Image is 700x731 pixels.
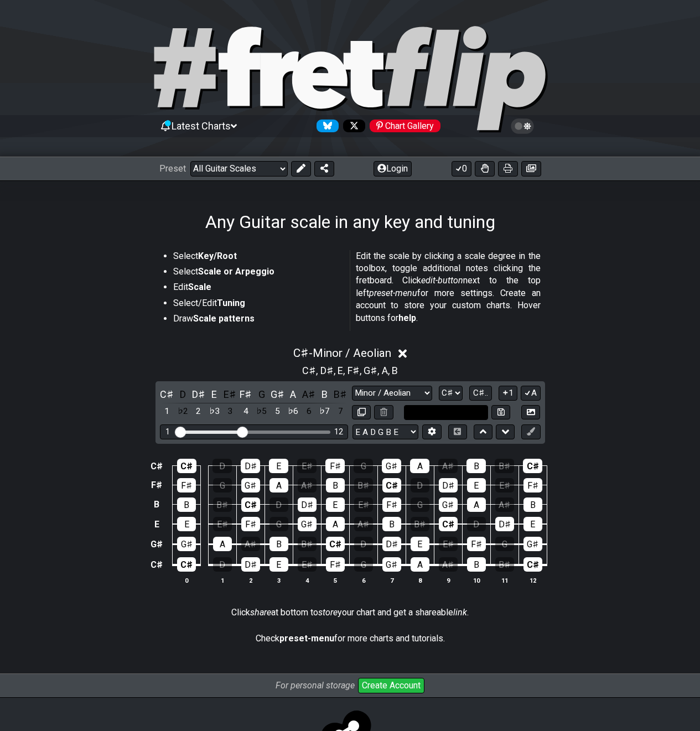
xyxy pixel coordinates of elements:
div: toggle scale degree [238,404,253,419]
div: D [467,517,486,531]
div: A♯ [438,459,458,473]
div: E♯ [298,557,317,572]
div: F♯ [241,517,260,531]
div: toggle scale degree [175,404,190,419]
span: C♯ - Minor / Aeolian [293,346,391,360]
a: Follow #fretflip at Bluesky [312,120,339,132]
td: B [148,495,165,514]
th: 5 [321,574,349,586]
div: B♯ [411,517,429,531]
div: B [523,497,542,512]
td: C♯ [148,457,165,476]
th: 3 [265,574,293,586]
div: D [354,537,373,551]
div: toggle pitch class [302,387,316,402]
div: E [269,459,288,473]
div: F♯ [325,459,345,473]
span: B [392,363,398,378]
div: F♯ [467,537,486,551]
div: F♯ [523,478,542,492]
em: share [250,607,271,618]
p: Edit the scale by clicking a scale degree in the toolbox, toggle additional notes clicking the fr... [356,250,541,324]
strong: Key/Root [198,251,237,261]
button: Move up [474,424,492,439]
div: toggle pitch class [222,387,237,402]
div: D [213,557,232,572]
div: toggle scale degree [317,404,331,419]
div: toggle scale degree [286,404,300,419]
span: , [343,363,348,378]
button: A [521,386,540,401]
th: 7 [377,574,406,586]
button: C♯.. [469,386,492,401]
div: 1 [165,427,170,437]
button: Share Preset [314,161,334,177]
span: , [360,363,364,378]
select: Tuning [352,424,418,439]
span: , [388,363,392,378]
div: B♯ [354,478,373,492]
div: G [495,537,514,551]
div: D♯ [241,459,260,473]
div: B [467,557,486,572]
div: C♯ [439,517,458,531]
button: Create Image [521,405,540,420]
div: G♯ [382,557,401,572]
div: C♯ [241,497,260,512]
div: B [382,517,401,531]
div: D [411,478,429,492]
div: E [523,517,542,531]
div: E [269,557,288,572]
div: A♯ [298,478,317,492]
button: Toggle horizontal chord view [448,424,467,439]
td: C♯ [148,554,165,575]
div: toggle pitch class [333,387,348,402]
div: D♯ [495,517,514,531]
td: G♯ [148,534,165,554]
span: C♯.. [473,388,488,398]
div: A [411,557,429,572]
div: B [326,478,345,492]
div: G♯ [523,537,542,551]
button: Toggle Dexterity for all fretkits [475,161,495,177]
span: Preset [159,163,186,174]
div: B [466,459,486,473]
div: G [354,557,373,572]
td: E [148,514,165,534]
div: B♯ [298,537,317,551]
div: C♯ [177,557,196,572]
div: G♯ [241,478,260,492]
button: Create image [521,161,541,177]
p: Check for more charts and tutorials. [256,633,445,645]
span: F♯ [348,363,360,378]
div: E [177,517,196,531]
button: Login [374,161,412,177]
div: E♯ [213,517,232,531]
div: A [213,537,232,551]
span: D♯ [320,363,334,378]
th: 4 [293,574,321,586]
div: toggle pitch class [175,387,190,402]
th: 12 [518,574,547,586]
em: link [453,607,467,618]
div: D♯ [298,497,317,512]
div: D♯ [439,478,458,492]
div: E [467,478,486,492]
div: G [354,459,373,473]
div: E♯ [297,459,317,473]
div: C♯ [177,459,196,473]
div: toggle pitch class [207,387,221,402]
li: Draw [173,313,343,328]
strong: help [398,313,416,323]
em: store [318,607,338,618]
button: Copy [352,405,371,420]
button: 0 [452,161,471,177]
div: B [177,497,196,512]
div: toggle scale degree [160,404,174,419]
strong: Tuning [217,298,245,308]
div: B♯ [495,459,514,473]
div: F♯ [382,497,401,512]
th: 11 [490,574,518,586]
div: A [326,517,345,531]
div: toggle pitch class [160,387,174,402]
